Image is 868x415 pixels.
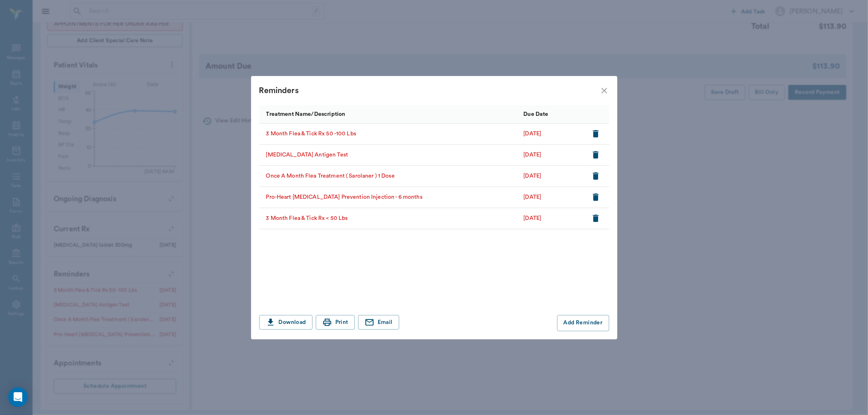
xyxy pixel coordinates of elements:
button: Sort [551,109,562,120]
p: [DATE] [524,214,542,223]
button: Download [259,315,313,330]
button: Add Reminder [557,315,609,331]
p: [DATE] [524,151,542,159]
p: [MEDICAL_DATA] Antigen Test [266,151,348,159]
p: Pro-Heart [MEDICAL_DATA] Prevention Injection - 6 months [266,193,422,202]
button: Sort [347,109,359,120]
div: Reminders [259,84,599,97]
button: Print [316,315,355,330]
p: Once A Month Flea Treatment ( Sarolaner ) 1 Dose [266,172,395,180]
p: [DATE] [524,172,542,180]
div: Treatment Name/Description [259,105,520,123]
div: Open Intercom Messenger [8,387,28,407]
p: 3 Month Flea & Tick Rx 50 -100 Lbs [266,130,356,138]
button: Email [358,315,399,330]
p: [DATE] [524,130,542,138]
p: 3 Month Flea & Tick Rx < 50 Lbs [266,214,348,223]
button: Sort [591,109,602,120]
p: [DATE] [524,193,542,202]
div: Due Date [524,103,549,126]
div: Due Date [520,105,585,123]
button: close [599,86,609,96]
div: Treatment Name/Description [266,103,345,126]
